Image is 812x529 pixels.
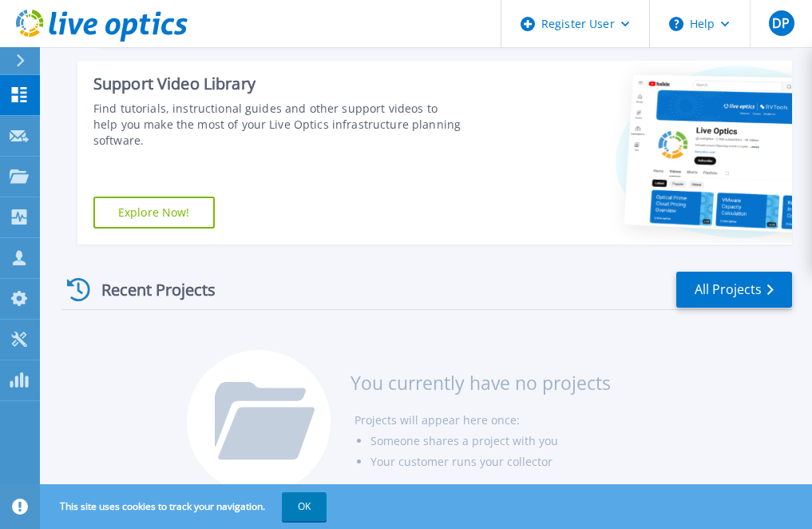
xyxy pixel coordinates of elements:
[355,410,611,431] li: Projects will appear here once:
[93,74,461,94] div: Support Video Library
[351,374,611,392] h3: You currently have no projects
[44,492,327,521] span: This site uses cookies to track your navigation.
[282,492,327,521] button: OK
[93,101,461,149] div: Find tutorials, instructional guides and other support videos to help you make the most of your L...
[93,197,215,229] a: Explore Now!
[370,451,611,472] li: Your customer runs your collector
[772,17,790,30] span: DP
[61,270,237,309] div: Recent Projects
[370,431,611,451] li: Someone shares a project with you
[676,272,792,308] a: All Projects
